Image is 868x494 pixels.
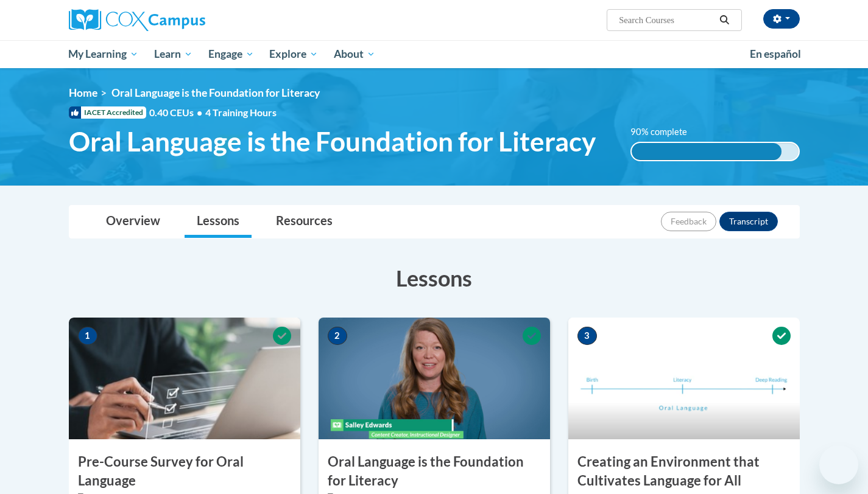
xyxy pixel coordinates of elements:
a: Home [69,86,97,99]
span: My Learning [68,47,138,61]
a: Overview [94,206,172,238]
span: 3 [577,327,597,345]
span: 2 [328,327,347,345]
span: En español [750,47,801,60]
span: 0.40 CEUs [149,106,205,119]
a: My Learning [61,40,147,68]
img: Course Image [319,318,550,439]
span: Oral Language is the Foundation for Literacy [69,125,596,158]
span: Learn [154,47,192,61]
span: IACET Accredited [69,106,146,119]
a: Explore [261,40,326,68]
div: 90% complete [632,143,782,160]
a: About [326,40,383,68]
span: 1 [78,327,97,345]
h3: Lessons [69,263,800,293]
button: Transcript [719,212,778,231]
a: En español [742,41,809,67]
button: Account Settings [763,9,800,29]
button: Search [715,13,733,27]
a: Lessons [185,206,252,238]
img: Course Image [568,318,800,439]
img: Course Image [69,318,300,439]
span: Engage [208,47,254,61]
div: Main menu [51,40,818,68]
span: Oral Language is the Foundation for Literacy [111,86,320,99]
a: Engage [200,40,262,68]
button: Feedback [661,212,716,231]
h3: Pre-Course Survey for Oral Language [69,453,300,490]
label: 90% complete [630,125,700,139]
a: Learn [146,40,200,68]
h3: Oral Language is the Foundation for Literacy [319,453,550,490]
span: About [334,47,375,61]
span: Explore [269,47,318,61]
span: 4 Training Hours [205,106,277,118]
a: Resources [264,206,345,238]
span: • [197,106,202,118]
iframe: Button to launch messaging window [819,445,858,484]
a: Cox Campus [69,9,300,31]
img: Cox Campus [69,9,205,31]
input: Search Courses [618,13,715,27]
